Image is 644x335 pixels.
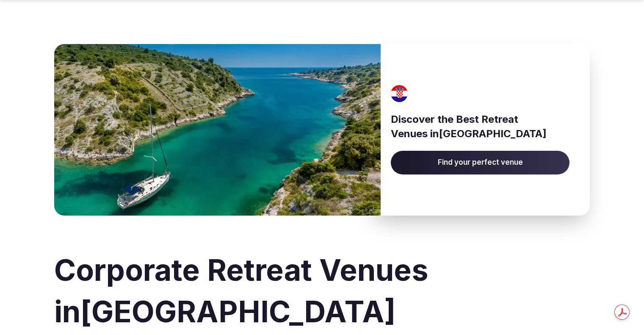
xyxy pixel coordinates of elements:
[54,44,381,216] img: Banner image for Croatia representative of the country
[54,249,590,332] h1: Corporate Retreat Venues in [GEOGRAPHIC_DATA]
[391,151,569,174] a: Find your perfect venue
[388,85,411,102] img: Croatia's flag
[391,112,569,141] h3: Discover the Best Retreat Venues in [GEOGRAPHIC_DATA]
